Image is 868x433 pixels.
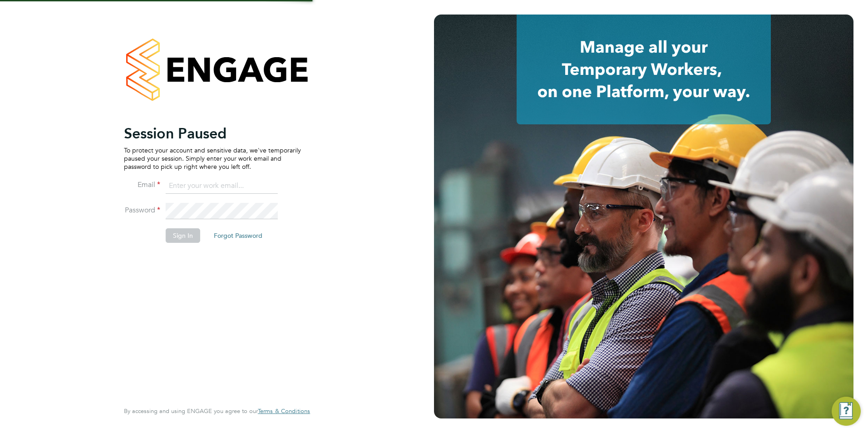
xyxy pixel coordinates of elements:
input: Enter your work email... [166,178,278,194]
p: To protect your account and sensitive data, we've temporarily paused your session. Simply enter y... [124,146,301,171]
button: Engage Resource Center [832,397,861,426]
label: Email [124,180,160,190]
h2: Session Paused [124,124,301,143]
a: Terms & Conditions [258,408,310,415]
button: Forgot Password [207,228,270,243]
span: Terms & Conditions [258,407,310,415]
span: By accessing and using ENGAGE you agree to our [124,407,310,415]
label: Password [124,206,160,215]
button: Sign In [166,228,200,243]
